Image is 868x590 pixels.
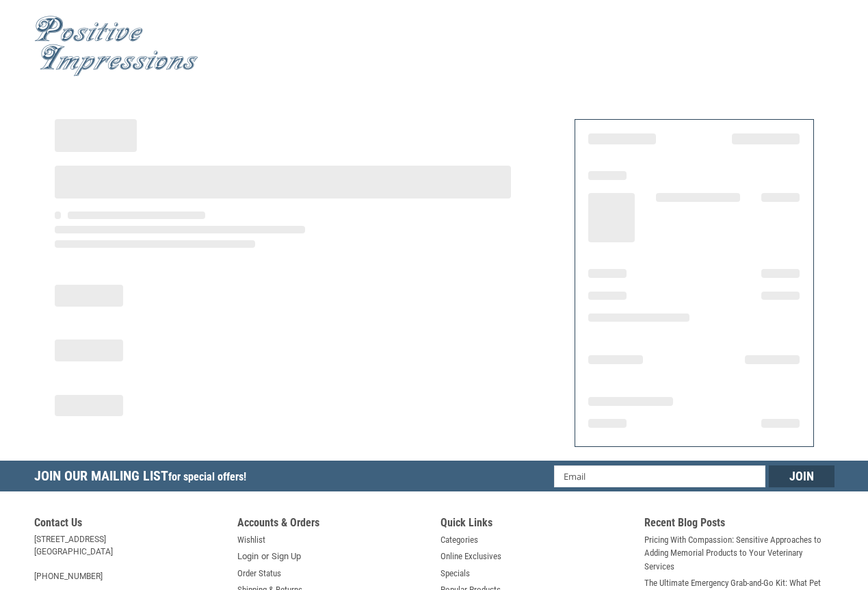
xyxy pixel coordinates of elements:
address: [STREET_ADDRESS] [GEOGRAPHIC_DATA] [PHONE_NUMBER] [34,533,224,582]
a: Pricing With Compassion: Sensitive Approaches to Adding Memorial Products to Your Veterinary Serv... [644,533,834,574]
span: or [253,550,277,563]
h5: Contact Us [34,516,224,533]
a: Order Status [237,567,281,580]
input: Join [769,465,834,487]
a: Categories [440,533,478,547]
input: Email [554,465,765,487]
img: Positive Impressions [34,16,198,77]
a: Wishlist [237,533,265,547]
h5: Accounts & Orders [237,516,428,533]
h5: Join Our Mailing List [34,461,253,496]
h5: Quick Links [440,516,631,533]
h5: Recent Blog Posts [644,516,834,533]
a: Specials [440,567,470,580]
a: Login [237,550,259,563]
a: Sign Up [272,550,301,563]
a: Online Exclusives [440,550,501,563]
span: for special offers! [168,470,246,483]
